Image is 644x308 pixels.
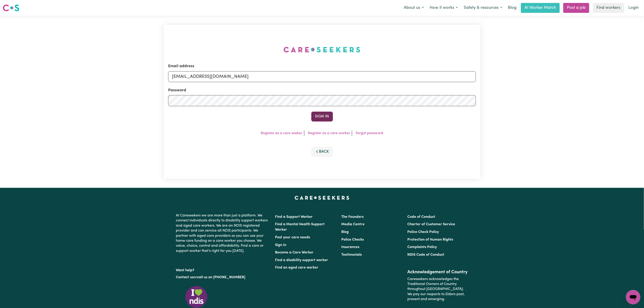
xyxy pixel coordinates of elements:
a: Forgot password [356,131,383,135]
p: Want help? [176,266,270,273]
a: call us on [PHONE_NUMBER] [197,276,245,279]
a: Police Check Policy [407,230,439,234]
a: Find an aged care worker [275,266,319,269]
a: Blog [341,230,349,234]
h2: Acknowledgement of Country [407,269,468,275]
a: Register as a care seeker [261,131,302,135]
button: How it works [427,3,461,13]
a: Police Checks [341,238,364,241]
a: Testimonials [341,253,362,257]
a: Find workers [593,3,624,13]
a: Insurances [341,245,359,249]
a: Post your care needs [275,236,310,239]
a: Code of Conduct [407,215,435,219]
button: Sign In [311,112,333,122]
a: Become a Care Worker [275,251,314,254]
label: Password [168,87,186,93]
a: Complaints Policy [407,245,437,249]
button: About us [401,3,427,13]
a: Find a Mental Health Support Worker [275,223,325,232]
a: AI Worker Match [521,3,560,13]
a: Careseekers home page [295,196,349,200]
a: The Founders [341,215,364,219]
button: Safety & resources [461,3,505,13]
p: At Careseekers we are more than just a platform. We connect individuals directly to disability su... [176,211,270,255]
a: Blog [505,3,519,13]
label: Email address [168,63,194,69]
a: Careseekers logo [3,3,19,13]
p: or [176,273,270,282]
iframe: Button to launch messaging window, conversation in progress [626,290,640,304]
input: Email address [168,71,476,82]
a: NDIS Code of Conduct [407,253,444,257]
a: Find a disability support worker [275,258,328,262]
a: Contact us [176,276,194,279]
a: Charter of Customer Service [407,223,455,226]
a: Login [626,3,641,13]
p: Careseekers acknowledges the Traditional Owners of Country throughout [GEOGRAPHIC_DATA]. We pay o... [407,275,468,304]
a: Register as a care worker [308,131,350,135]
a: Sign In [275,243,286,247]
a: Protection of Human Rights [407,238,453,241]
img: Careseekers logo [3,4,19,12]
a: Media Centre [341,223,364,226]
a: Find a Support Worker [275,215,313,219]
button: Back [311,147,333,157]
a: Post a job [563,3,589,13]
